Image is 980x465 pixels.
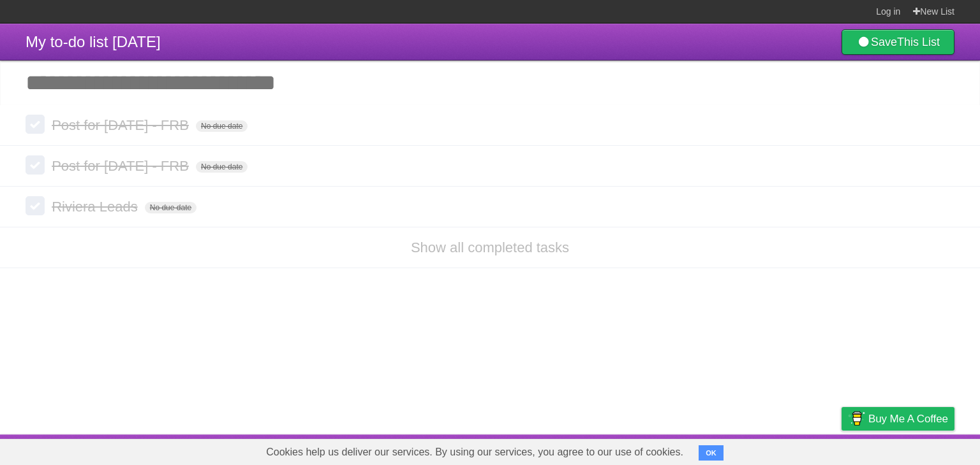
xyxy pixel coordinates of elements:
[26,115,45,134] label: Done
[825,438,858,462] a: Privacy
[52,117,192,133] span: Post for [DATE] - FRB
[52,158,192,174] span: Post for [DATE] - FRB
[26,196,45,215] label: Done
[411,240,569,255] a: Show all completed tasks
[782,438,810,462] a: Terms
[897,36,940,48] b: This List
[26,33,161,50] span: My to-do list [DATE]
[196,161,248,173] span: No due date
[874,438,954,462] a: Suggest a feature
[196,120,248,132] span: No due date
[699,445,724,461] button: OK
[672,438,699,462] a: About
[868,408,948,430] span: Buy me a coffee
[714,438,766,462] a: Developers
[52,199,141,215] span: Riviera Leads
[145,202,197,213] span: No due date
[26,155,45,175] label: Done
[842,29,954,55] a: SaveThis List
[842,407,954,431] a: Buy me a coffee
[848,408,865,429] img: Buy me a coffee
[253,440,696,465] span: Cookies help us deliver our services. By using our services, you agree to our use of cookies.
